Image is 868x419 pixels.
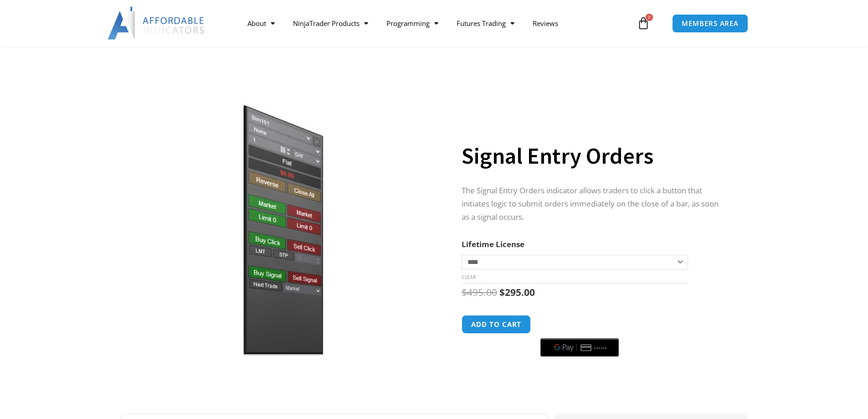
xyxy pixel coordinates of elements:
nav: Menu [238,13,635,34]
iframe: PayPal Message 1 [462,362,728,370]
a: MEMBERS AREA [672,14,748,33]
label: Lifetime License [462,239,524,249]
span: $ [462,286,467,299]
h1: Signal Entry Orders [462,140,728,172]
text: •••••• [595,345,608,351]
a: About [238,13,284,34]
iframe: Secure express checkout frame [539,314,621,336]
a: Futures Trading [447,13,524,34]
a: Programming [377,13,447,34]
a: 0 [623,10,663,36]
button: Add to cart [462,315,531,334]
span: $ [499,286,505,299]
bdi: 495.00 [462,286,497,299]
span: 0 [646,14,653,21]
span: MEMBERS AREA [682,20,739,27]
bdi: 295.00 [499,286,535,299]
img: SignalEntryOrders [135,103,428,356]
p: The Signal Entry Orders indicator allows traders to click a button that initiates logic to submit... [462,184,728,224]
button: Buy with GPay [540,338,619,357]
img: LogoAI | Affordable Indicators – NinjaTrader [108,7,205,40]
a: Clear options [462,274,476,280]
a: Reviews [524,13,567,34]
a: NinjaTrader Products [284,13,377,34]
